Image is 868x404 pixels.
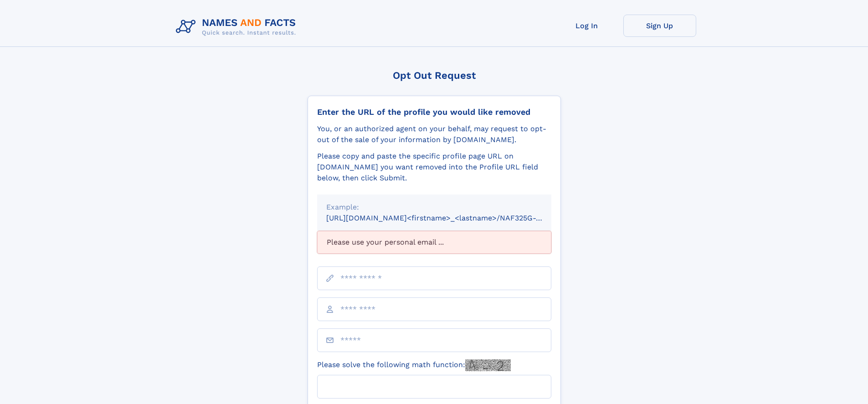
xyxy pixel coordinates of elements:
label: Please solve the following math function: [317,359,511,371]
div: Please copy and paste the specific profile page URL on [DOMAIN_NAME] you want removed into the Pr... [317,151,551,184]
img: Logo Names and Facts [172,15,303,39]
a: Log In [550,15,623,37]
div: Example: [326,202,542,213]
a: Sign Up [623,15,696,37]
div: Opt Out Request [308,70,561,81]
div: Enter the URL of the profile you would like removed [317,107,551,117]
small: [URL][DOMAIN_NAME]<firstname>_<lastname>/NAF325G-xxxxxxxx [326,214,569,222]
div: You, or an authorized agent on your behalf, may request to opt-out of the sale of your informatio... [317,123,551,145]
div: Please use your personal email ... [317,231,551,254]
